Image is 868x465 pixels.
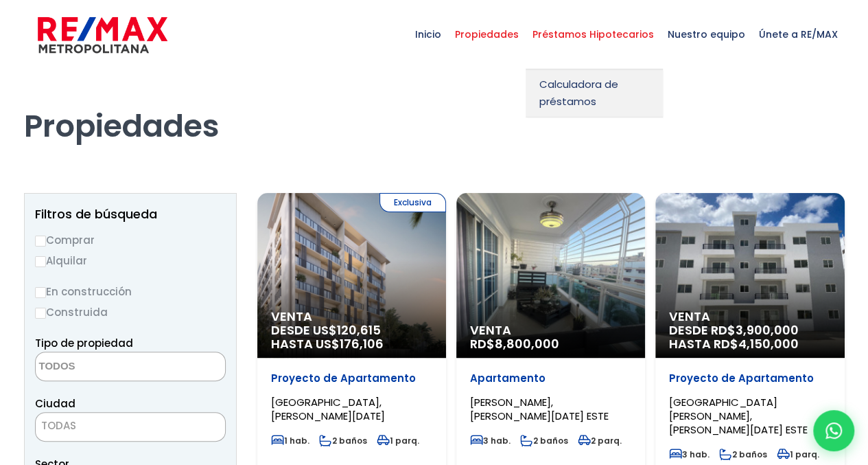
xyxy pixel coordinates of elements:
span: Venta [271,310,432,324]
input: Construida [35,308,46,319]
span: 2 baños [719,449,767,460]
h2: Filtros de búsqueda [35,207,226,221]
span: Ciudad [35,396,75,411]
span: [PERSON_NAME], [PERSON_NAME][DATE] ESTE [470,395,609,423]
span: 4,150,000 [738,335,799,352]
span: 176,106 [340,335,384,352]
label: Alquilar [35,252,226,269]
span: Venta [669,310,830,324]
span: 2 baños [520,435,568,446]
span: Propiedades [448,14,526,55]
label: Construida [35,304,226,321]
span: [GEOGRAPHIC_DATA], [PERSON_NAME][DATE] [271,395,385,423]
span: Venta [470,324,631,337]
span: HASTA US$ [271,337,432,351]
span: DESDE RD$ [669,324,830,351]
span: 1 parq. [777,449,819,460]
span: 1 hab. [271,435,309,446]
span: Nuestro equipo [661,14,752,55]
span: [GEOGRAPHIC_DATA][PERSON_NAME], [PERSON_NAME][DATE] ESTE [669,395,808,437]
span: 8,800,000 [495,335,559,352]
span: 2 parq. [578,435,622,446]
a: Calculadora de préstamos [526,69,663,117]
input: En construcción [35,287,46,298]
textarea: Search [36,352,169,382]
span: HASTA RD$ [669,337,830,351]
span: Tipo de propiedad [35,336,133,350]
span: Inicio [408,14,448,55]
span: 3 hab. [470,435,511,446]
img: remax-metropolitana-logo [38,14,167,56]
span: 1 parq. [377,435,419,446]
p: Apartamento [470,372,631,385]
span: 2 baños [319,435,367,446]
span: TODAS [41,418,76,433]
span: 3 hab. [669,449,709,460]
label: Comprar [35,231,226,249]
p: Proyecto de Apartamento [271,372,432,385]
span: 3,900,000 [736,321,799,339]
span: RD$ [470,335,559,352]
span: Exclusiva [379,193,446,212]
span: 120,615 [337,321,381,339]
span: TODAS [35,412,226,442]
span: TODAS [36,416,225,435]
p: Proyecto de Apartamento [669,372,830,385]
input: Alquilar [35,256,46,267]
span: DESDE US$ [271,324,432,351]
input: Comprar [35,236,46,247]
span: Calculadora de préstamos [539,76,649,110]
label: En construcción [35,283,226,300]
span: Únete a RE/MAX [752,14,845,55]
span: Préstamos Hipotecarios [526,14,661,55]
h1: Propiedades [24,69,845,145]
